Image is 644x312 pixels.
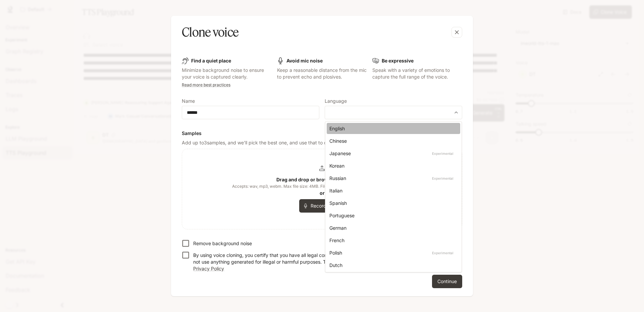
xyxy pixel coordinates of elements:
div: German [329,224,455,231]
div: Italian [329,187,455,194]
div: Chinese [329,137,455,144]
div: Japanese [329,150,455,157]
div: Polish [329,249,455,256]
div: Dutch [329,262,455,269]
div: Portuguese [329,212,455,219]
div: Spanish [329,199,455,207]
div: Russian [329,175,455,182]
p: Experimental [431,175,455,181]
div: French [329,237,455,244]
p: Experimental [431,250,455,256]
div: English [329,125,455,132]
div: Korean [329,162,455,169]
p: Experimental [431,150,455,157]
